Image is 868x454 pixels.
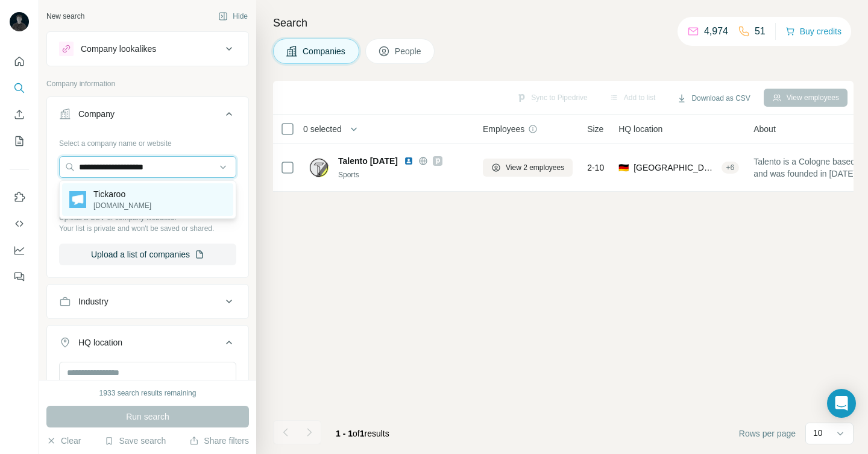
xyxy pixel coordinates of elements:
[618,162,629,174] span: 🇩🇪
[10,239,29,261] button: Dashboard
[618,123,662,135] span: HQ location
[99,388,197,399] div: 1933 search results remaining
[69,191,86,208] img: Tickaroo
[739,427,796,440] span: Rows per page
[78,336,122,348] div: HQ location
[303,45,347,57] span: Companies
[360,429,365,438] span: 1
[59,223,236,234] p: Your list is private and won't be saved or shared.
[404,156,414,166] img: LinkedIn logo
[47,34,248,63] button: Company lookalikes
[395,45,423,57] span: People
[634,162,716,174] span: [GEOGRAPHIC_DATA], [GEOGRAPHIC_DATA]
[10,77,29,99] button: Search
[483,159,573,177] button: View 2 employees
[338,169,468,180] div: Sports
[10,12,29,31] img: Avatar
[753,123,776,135] span: About
[827,389,856,418] div: Open Intercom Messenger
[10,104,29,125] button: Enrich CSV
[309,158,329,177] img: Logo of Talento Today
[587,123,603,135] span: Size
[189,435,249,447] button: Share filters
[587,162,604,174] span: 2-10
[483,123,524,135] span: Employees
[93,188,151,200] p: Tickaroo
[668,89,758,107] button: Download as CSV
[338,155,398,167] span: Talento [DATE]
[273,14,854,31] h4: Search
[104,435,166,447] button: Save search
[755,24,766,39] p: 51
[47,287,248,316] button: Industry
[78,295,108,307] div: Industry
[353,429,360,438] span: of
[785,23,841,40] button: Buy credits
[46,435,81,447] button: Clear
[10,51,29,72] button: Quick start
[46,78,249,89] p: Company information
[303,123,342,135] span: 0 selected
[93,200,151,211] p: [DOMAIN_NAME]
[10,130,29,152] button: My lists
[10,186,29,208] button: Use Surfe on LinkedIn
[47,99,248,133] button: Company
[506,162,564,173] span: View 2 employees
[336,429,353,438] span: 1 - 1
[704,24,728,39] p: 4,974
[210,7,256,25] button: Hide
[78,108,115,120] div: Company
[46,11,84,22] div: New search
[47,328,248,362] button: HQ location
[336,429,389,438] span: results
[722,162,740,173] div: + 6
[59,133,236,149] div: Select a company name or website
[59,244,236,265] button: Upload a list of companies
[81,43,156,55] div: Company lookalikes
[813,427,823,439] p: 10
[10,213,29,235] button: Use Surfe API
[10,266,29,288] button: Feedback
